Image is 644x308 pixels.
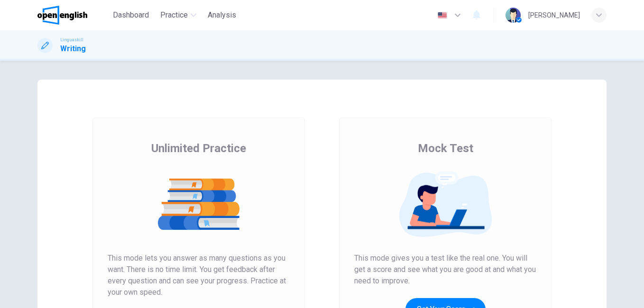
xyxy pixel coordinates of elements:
img: Profile picture [506,8,521,23]
span: This mode gives you a test like the real one. You will get a score and see what you are good at a... [354,253,536,287]
span: Practice [160,9,188,21]
span: Unlimited Practice [151,141,246,156]
button: Analysis [204,7,240,24]
img: en [436,12,448,19]
img: OpenEnglish logo [37,6,87,25]
a: OpenEnglish logo [37,6,109,25]
span: Linguaskill [60,36,83,43]
button: Practice [156,7,200,24]
h1: Writing [60,43,86,54]
span: This mode lets you answer as many questions as you want. There is no time limit. You get feedback... [108,253,290,298]
div: [PERSON_NAME] [528,9,580,21]
span: Analysis [208,9,236,21]
span: Mock Test [418,141,473,156]
span: Dashboard [113,9,149,21]
button: Dashboard [109,7,153,24]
